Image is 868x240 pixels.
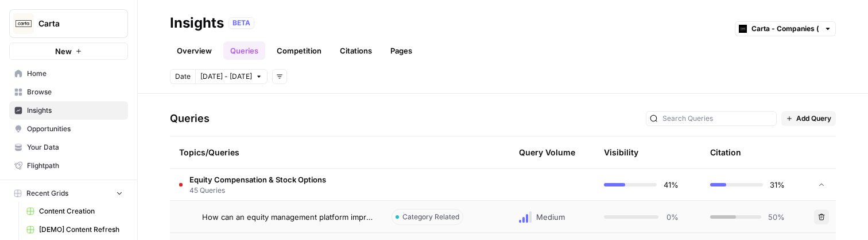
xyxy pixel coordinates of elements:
[195,69,268,84] button: [DATE] - [DATE]
[189,185,326,196] span: 45 Queries
[202,211,373,223] span: How can an equity management platform improve recruitment with stock offers?
[9,120,128,138] a: Opportunities
[13,13,34,34] img: Carta Logo
[383,41,419,60] a: Pages
[27,142,123,153] span: Your Data
[9,138,128,157] a: Your Data
[402,212,459,222] span: Category Related
[21,220,128,239] a: [DEMO] Content Refresh
[223,41,265,60] a: Queries
[170,41,219,60] a: Overview
[21,202,128,220] a: Content Creation
[170,111,210,127] h3: Queries
[27,105,123,116] span: Insights
[9,157,128,175] a: Flightpath
[270,41,328,60] a: Competition
[604,147,638,158] div: Visibility
[27,87,123,97] span: Browse
[9,43,128,60] button: New
[179,136,373,168] div: Topics/Queries
[9,64,128,83] a: Home
[39,224,123,235] span: [DEMO] Content Refresh
[781,111,836,126] button: Add Query
[710,136,741,168] div: Citation
[9,101,128,120] a: Insights
[662,113,773,124] input: Search Queries
[796,113,831,124] span: Add Query
[55,45,72,57] span: New
[27,161,123,171] span: Flightpath
[770,179,785,191] span: 31%
[26,188,68,199] span: Recent Grids
[9,83,128,101] a: Browse
[664,179,679,191] span: 41%
[38,18,108,29] span: Carta
[27,68,123,79] span: Home
[27,124,123,134] span: Opportunities
[536,211,565,223] span: Medium
[170,14,224,32] div: Insights
[768,211,785,223] span: 50%
[175,71,191,82] span: Date
[228,17,254,29] div: BETA
[189,174,326,185] span: Equity Compensation & Stock Options
[333,41,379,60] a: Citations
[665,211,679,223] span: 0%
[9,9,128,38] button: Workspace: Carta
[39,206,123,216] span: Content Creation
[9,185,128,202] button: Recent Grids
[751,23,819,35] input: Carta - Companies (cap table)
[519,147,575,158] span: Query Volume
[200,71,252,82] span: [DATE] - [DATE]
